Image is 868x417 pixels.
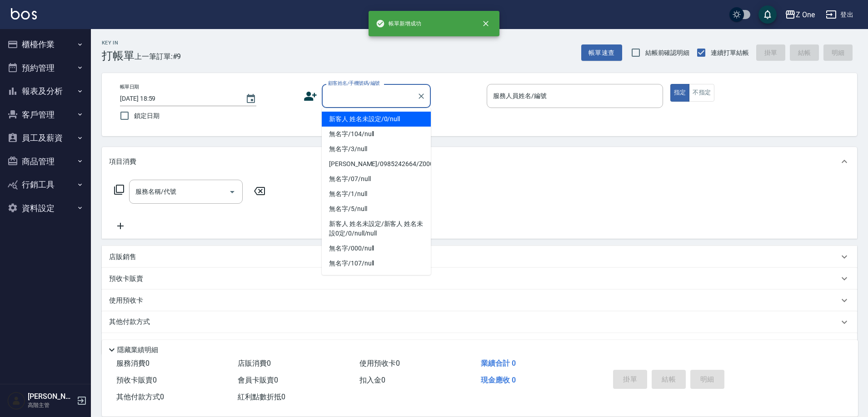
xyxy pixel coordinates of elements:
[328,80,380,87] label: 顧客姓名/手機號碼/編號
[238,392,285,401] span: 紅利點數折抵 0
[28,392,74,401] h5: [PERSON_NAME]
[4,56,87,80] button: 預約管理
[415,90,428,103] button: Clear
[481,359,516,368] span: 業績合計 0
[109,252,136,262] p: 店販銷售
[116,359,150,368] span: 服務消費 0
[4,173,87,196] button: 行銷工具
[134,111,160,121] span: 鎖定日期
[225,185,239,199] button: Open
[102,289,857,311] div: 使用預收卡
[102,246,857,268] div: 店販銷售
[581,44,622,61] button: 帳單速查
[102,268,857,289] div: 預收卡販賣
[670,84,690,102] button: 指定
[102,40,135,46] h2: Key In
[7,392,25,410] img: Person
[102,147,857,176] div: 項目消費
[116,392,164,401] span: 其他付款方式 0
[109,317,155,327] p: 其他付款方式
[109,157,136,167] p: 項目消費
[238,359,271,368] span: 店販消費 0
[4,126,87,150] button: 員工及薪資
[758,5,777,24] button: save
[238,376,278,384] span: 會員卡販賣 0
[796,9,815,20] div: Z One
[645,48,690,58] span: 結帳前確認明細
[322,172,431,186] li: 無名字/07/null
[322,271,431,286] li: 無名字/7/null
[117,345,158,355] p: 隱藏業績明細
[109,274,143,284] p: 預收卡販賣
[4,103,87,127] button: 客戶管理
[4,150,87,173] button: 商品管理
[322,142,431,157] li: 無名字/3/null
[102,311,857,333] div: 其他付款方式
[28,401,74,409] p: 高階主管
[322,201,431,216] li: 無名字/5/null
[322,157,431,172] li: [PERSON_NAME]/0985242664/Z0001
[109,296,143,305] p: 使用預收卡
[711,48,749,58] span: 連續打單結帳
[322,216,431,241] li: 新客人 姓名未設定/新客人 姓名未設0定/0/null/null
[11,8,37,20] img: Logo
[4,79,87,103] button: 報表及分析
[120,91,236,106] input: YYYY/MM/DD hh:mm
[322,241,431,256] li: 無名字/000/null
[102,49,135,62] h3: 打帳單
[781,5,818,24] button: Z One
[4,33,87,56] button: 櫃檯作業
[481,376,516,384] span: 現金應收 0
[120,83,139,90] label: 帳單日期
[322,186,431,201] li: 無名字/1/null
[322,256,431,271] li: 無名字/107/null
[822,6,857,23] button: 登出
[4,196,87,220] button: 資料設定
[359,376,385,384] span: 扣入金 0
[109,339,143,349] p: 備註及來源
[322,127,431,142] li: 無名字/104/null
[116,376,157,384] span: 預收卡販賣 0
[689,84,714,102] button: 不指定
[376,19,421,28] span: 帳單新增成功
[102,333,857,355] div: 備註及來源
[322,112,431,127] li: 新客人 姓名未設定/0/null
[359,359,400,368] span: 使用預收卡 0
[476,14,496,34] button: close
[240,88,262,110] button: Choose date, selected date is 2025-08-10
[135,51,181,62] span: 上一筆訂單:#9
